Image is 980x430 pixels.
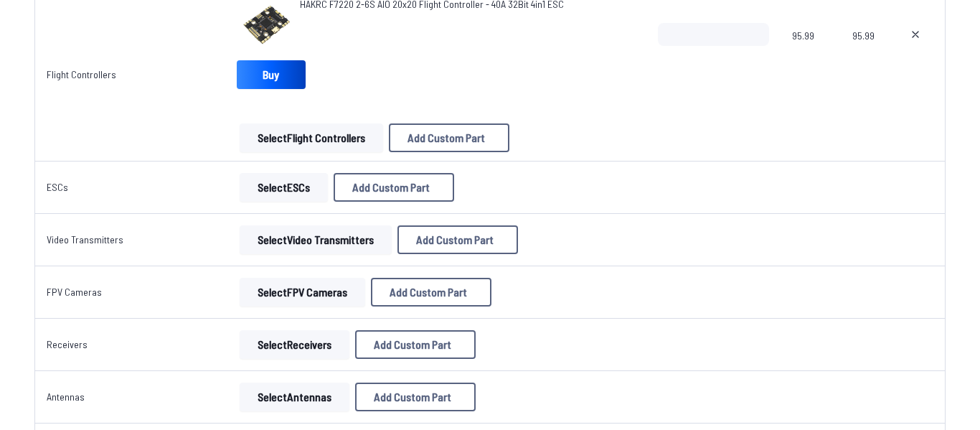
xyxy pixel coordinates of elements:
a: Video Transmitters [47,233,123,246]
a: ESCs [47,181,68,193]
span: 95.99 [852,23,875,92]
a: Antennas [47,391,85,403]
button: Add Custom Part [334,173,454,202]
span: Add Custom Part [416,234,494,246]
span: Add Custom Part [352,182,430,193]
button: Add Custom Part [397,225,518,254]
a: SelectESCs [237,173,331,202]
button: Add Custom Part [355,383,476,411]
span: Add Custom Part [390,286,467,298]
span: 95.99 [792,23,829,92]
a: SelectVideo Transmitters [237,225,395,254]
a: Receivers [47,338,88,350]
a: FPV Cameras [47,286,102,298]
button: Add Custom Part [389,123,509,152]
a: SelectFPV Cameras [237,278,368,307]
button: SelectFlight Controllers [240,123,383,152]
button: SelectESCs [240,173,328,202]
span: Add Custom Part [374,391,451,403]
button: Add Custom Part [355,330,476,359]
button: SelectAntennas [240,383,349,411]
a: Flight Controllers [47,68,116,80]
button: SelectVideo Transmitters [240,225,392,254]
a: SelectFlight Controllers [237,123,386,152]
button: SelectReceivers [240,330,349,359]
span: Add Custom Part [374,339,451,350]
a: SelectReceivers [237,330,352,359]
button: SelectFPV Cameras [240,278,365,307]
a: SelectAntennas [237,383,352,411]
span: Add Custom Part [407,132,485,144]
button: Add Custom Part [371,278,491,307]
a: Buy [237,60,306,89]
